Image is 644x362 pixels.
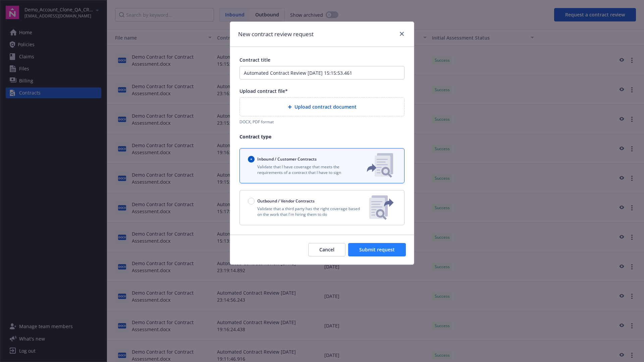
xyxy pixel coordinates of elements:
h1: New contract review request [238,30,314,39]
input: Inbound / Customer Contracts [248,156,255,163]
span: Inbound / Customer Contracts [257,156,317,162]
input: Outbound / Vendor Contracts [248,198,255,204]
p: Validate that a third party has the right coverage based on the work that I'm hiring them to do [248,206,364,217]
p: Validate that I have coverage that meets the requirements of a contract that I have to sign [248,164,356,175]
a: close [398,30,406,38]
input: Enter a title for this contract [239,66,405,79]
button: Cancel [308,243,345,256]
span: Cancel [319,246,334,253]
span: Upload contract file* [239,88,288,94]
div: Upload contract document [239,97,405,116]
div: DOCX, PDF format [239,119,405,125]
button: Submit request [348,243,406,256]
span: Upload contract document [294,103,357,110]
span: Contract title [239,57,270,63]
button: Outbound / Vendor ContractsValidate that a third party has the right coverage based on the work t... [239,190,405,225]
span: Outbound / Vendor Contracts [257,198,315,204]
button: Inbound / Customer ContractsValidate that I have coverage that meets the requirements of a contra... [239,148,405,183]
p: Contract type [239,133,405,140]
span: Submit request [359,246,395,253]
